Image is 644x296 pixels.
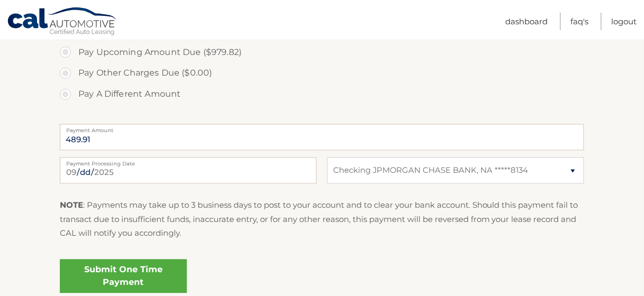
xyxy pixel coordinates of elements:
input: Payment Amount [60,124,584,151]
label: Pay Upcoming Amount Due ($979.82) [60,42,584,63]
a: Cal Automotive [7,7,118,38]
label: Payment Amount [60,124,584,133]
input: Payment Date [60,158,317,184]
label: Pay Other Charges Due ($0.00) [60,63,584,84]
a: FAQ's [571,13,589,30]
a: Dashboard [506,13,548,30]
a: Logout [612,13,637,30]
label: Payment Processing Date [60,158,317,166]
p: : Payments may take up to 3 business days to post to your account and to clear your bank account.... [60,199,584,240]
label: Pay A Different Amount [60,84,584,105]
a: Submit One Time Payment [60,260,187,293]
strong: NOTE [60,200,83,210]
